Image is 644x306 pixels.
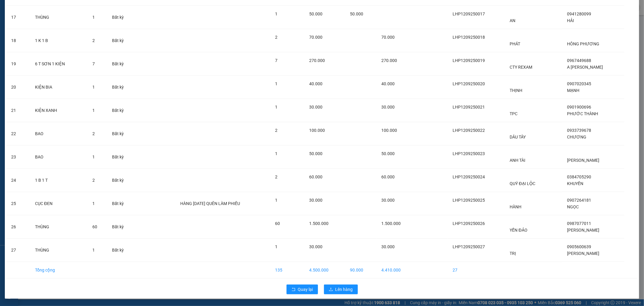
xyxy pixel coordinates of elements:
[567,11,591,16] span: 0941280099
[567,111,598,116] span: PHƯỚC THÀNH
[309,35,322,40] span: 70.000
[453,198,485,203] span: LHP1209250025
[107,192,136,215] td: Bất kỳ
[92,178,95,183] span: 2
[309,174,322,179] span: 60.000
[453,81,485,86] span: LHP1209250020
[275,198,277,203] span: 1
[345,262,377,278] td: 90.000
[381,151,395,156] span: 50.000
[309,81,322,86] span: 40.000
[275,11,277,16] span: 1
[92,248,95,252] span: 1
[30,145,88,169] td: BAO
[298,286,313,293] span: Quay lại
[309,11,322,16] span: 50.000
[309,151,322,156] span: 50.000
[107,145,136,169] td: Bất kỳ
[6,52,30,76] td: 19
[381,58,397,63] span: 270.000
[567,65,603,70] span: A [PERSON_NAME]
[335,286,353,293] span: Lên hàng
[567,244,591,249] span: 0905600639
[291,287,296,292] span: rollback
[453,11,485,16] span: LHP1209250017
[381,81,395,86] span: 40.000
[309,244,322,249] span: 30.000
[30,239,88,262] td: THÙNG
[66,8,80,22] img: logo.jpg
[567,88,579,93] span: MẠNH
[510,41,521,46] span: PHÁT
[275,174,277,179] span: 2
[567,18,574,23] span: HẢI
[567,81,591,86] span: 0907020345
[107,215,136,239] td: Bất kỳ
[107,6,136,29] td: Bất kỳ
[381,105,395,109] span: 30.000
[107,52,136,76] td: Bất kỳ
[275,244,277,249] span: 1
[30,76,88,99] td: KIỆN BIA
[92,131,95,136] span: 2
[275,151,277,156] span: 1
[510,181,535,186] span: QUÝ ĐẠI LỘC
[6,215,30,239] td: 26
[381,35,395,40] span: 70.000
[107,122,136,145] td: Bất kỳ
[181,201,240,206] span: HÀNG [DATE] QUÊN LÀM PHIẾU
[381,128,397,133] span: 100.000
[567,135,586,139] span: CHƯƠNG
[30,6,88,29] td: THÙNG
[567,174,591,179] span: 0384705290
[51,29,83,36] li: (c) 2017
[567,128,591,133] span: 0933739678
[6,99,30,122] td: 21
[51,23,83,28] b: [DOMAIN_NAME]
[92,38,95,43] span: 2
[107,99,136,122] td: Bất kỳ
[567,221,591,226] span: 0987077011
[309,58,325,63] span: 270.000
[309,105,322,109] span: 30.000
[275,105,277,109] span: 1
[92,201,95,206] span: 1
[309,128,325,133] span: 100.000
[30,122,88,145] td: BAO
[309,198,322,203] span: 30.000
[381,198,395,203] span: 30.000
[287,285,318,294] button: rollbackQuay lại
[275,128,277,133] span: 2
[453,244,485,249] span: LHP1209250027
[30,29,88,52] td: 1 K 1 B
[376,262,416,278] td: 4.410.000
[30,169,88,192] td: 1 B 1 T
[275,58,277,63] span: 7
[304,262,345,278] td: 4.500.000
[30,52,88,76] td: 6 T SƠN 1 KIỆN
[453,221,485,226] span: LHP1209250026
[30,215,88,239] td: THÙNG
[567,204,579,209] span: NGỌC
[270,262,304,278] td: 135
[510,135,526,139] span: DÂU TÂY
[6,239,30,262] td: 27
[510,65,533,70] span: CTY REXAM
[275,221,280,226] span: 60
[453,174,485,179] span: LHP1209250024
[567,251,599,256] span: [PERSON_NAME]
[510,18,516,23] span: AN
[510,228,527,233] span: YẾN ĐẢO
[324,285,358,294] button: uploadLên hàng
[350,11,364,16] span: 50.000
[309,221,328,226] span: 1.500.000
[6,145,30,169] td: 23
[453,35,485,40] span: LHP1209250018
[8,39,34,67] b: [PERSON_NAME]
[30,262,88,278] td: Tổng cộng
[510,111,518,116] span: TPC
[92,61,95,66] span: 7
[107,239,136,262] td: Bất kỳ
[107,169,136,192] td: Bất kỳ
[453,128,485,133] span: LHP1209250022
